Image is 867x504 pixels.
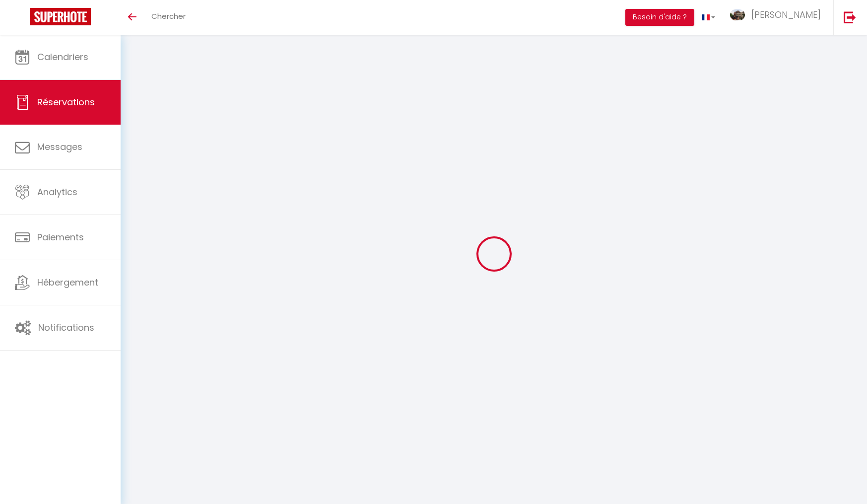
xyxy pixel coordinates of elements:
[37,141,82,153] span: Messages
[625,9,694,26] button: Besoin d'aide ?
[37,276,98,288] span: Hébergement
[38,321,94,334] span: Notifications
[37,96,95,108] span: Réservations
[37,231,84,243] span: Paiements
[730,9,745,21] img: ...
[844,11,856,23] img: logout
[37,51,88,63] span: Calendriers
[151,11,186,21] span: Chercher
[751,8,821,21] span: [PERSON_NAME]
[37,186,77,198] span: Analytics
[30,8,91,25] img: Super Booking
